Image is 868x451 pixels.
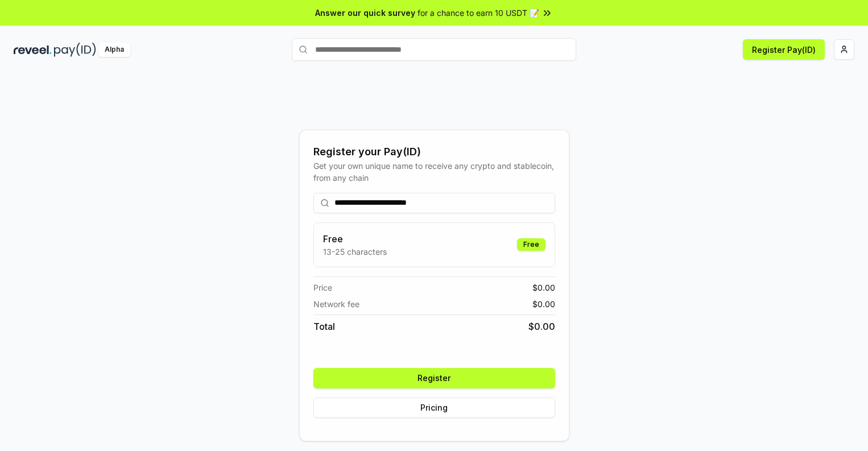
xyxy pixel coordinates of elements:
[517,238,545,251] div: Free
[313,368,555,388] button: Register
[528,320,555,333] span: $ 0.00
[323,232,387,246] h3: Free
[313,398,555,418] button: Pricing
[14,43,52,57] img: reveel_dark
[743,39,825,60] button: Register Pay(ID)
[532,298,555,310] span: $ 0.00
[98,43,130,57] div: Alpha
[313,320,335,333] span: Total
[313,282,332,293] span: Price
[313,144,555,160] div: Register your Pay(ID)
[323,246,387,258] p: 13-25 characters
[532,282,555,293] span: $ 0.00
[313,160,555,184] div: Get your own unique name to receive any crypto and stablecoin, from any chain
[54,43,96,57] img: pay_id
[418,7,539,19] span: for a chance to earn 10 USDT 📝
[315,7,415,19] span: Answer our quick survey
[313,298,359,310] span: Network fee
